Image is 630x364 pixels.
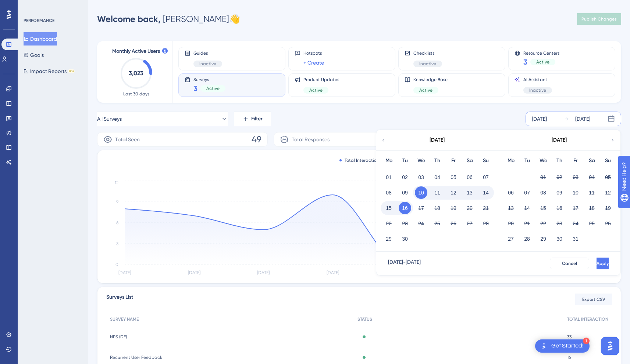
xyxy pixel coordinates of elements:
[551,156,567,165] div: Th
[413,50,442,56] span: Checklists
[415,202,427,214] button: 17
[602,186,614,199] button: 12
[445,156,462,165] div: Fr
[575,114,590,123] div: [DATE]
[118,270,131,275] tspan: [DATE]
[480,202,492,214] button: 21
[567,334,572,340] span: 33
[303,58,324,67] a: + Create
[193,77,225,82] span: Surveys
[463,217,476,230] button: 27
[569,217,582,230] button: 24
[569,171,582,183] button: 03
[521,186,533,199] button: 07
[569,233,582,245] button: 31
[199,61,216,67] span: Inactive
[535,156,551,165] div: We
[115,262,118,267] tspan: 0
[584,156,600,165] div: Sa
[123,91,149,97] span: Last 30 days
[585,202,598,214] button: 18
[116,241,118,246] tspan: 3
[562,261,577,266] span: Cancel
[206,85,220,91] span: Active
[188,270,200,275] tspan: [DATE]
[462,156,478,165] div: Sa
[567,316,608,322] span: TOTAL INTERACTION
[532,114,547,123] div: [DATE]
[429,156,445,165] div: Th
[419,87,433,93] span: Active
[505,233,517,245] button: 27
[397,156,413,165] div: Tu
[431,202,444,214] button: 18
[537,233,549,245] button: 29
[463,171,476,183] button: 06
[523,77,552,83] span: AI Assistant
[129,70,143,77] text: 3,023
[382,186,395,199] button: 08
[24,32,57,45] button: Dashboard
[602,217,614,230] button: 26
[399,202,411,214] button: 16
[447,217,460,230] button: 26
[431,186,444,199] button: 11
[292,135,330,144] span: Total Responses
[569,202,582,214] button: 17
[24,65,75,78] button: Impact ReportsBETA
[600,156,616,165] div: Su
[419,61,436,67] span: Inactive
[447,171,460,183] button: 05
[97,114,122,123] span: All Surveys
[597,261,609,266] span: Apply
[583,338,590,344] div: 1
[537,217,549,230] button: 22
[382,171,395,183] button: 01
[523,50,559,55] span: Resource Centers
[553,233,566,245] button: 30
[505,202,517,214] button: 13
[585,217,598,230] button: 25
[447,186,460,199] button: 12
[582,296,605,302] span: Export CSV
[550,258,589,269] button: Cancel
[415,217,427,230] button: 24
[521,202,533,214] button: 14
[382,202,395,214] button: 15
[399,186,411,199] button: 09
[257,270,270,275] tspan: [DATE]
[553,217,566,230] button: 23
[602,202,614,214] button: 19
[585,171,598,183] button: 04
[569,186,582,199] button: 10
[415,186,427,199] button: 10
[309,87,323,93] span: Active
[602,171,614,183] button: 05
[116,220,118,225] tspan: 6
[597,258,609,269] button: Apply
[399,217,411,230] button: 23
[480,217,492,230] button: 28
[106,293,133,306] span: Surveys List
[447,202,460,214] button: 19
[115,135,140,144] span: Total Seen
[540,342,548,350] img: launcher-image-alternative-text
[399,171,411,183] button: 02
[430,136,445,145] div: [DATE]
[505,186,517,199] button: 06
[112,47,160,56] span: Monthly Active Users
[567,156,584,165] div: Fr
[505,217,517,230] button: 20
[116,199,118,204] tspan: 9
[480,186,492,199] button: 14
[388,258,421,269] div: [DATE] - [DATE]
[519,156,535,165] div: Tu
[537,186,549,199] button: 08
[339,157,379,163] div: Total Interaction
[415,171,427,183] button: 03
[537,171,549,183] button: 01
[252,134,261,145] span: 49
[553,186,566,199] button: 09
[303,77,339,83] span: Product Updates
